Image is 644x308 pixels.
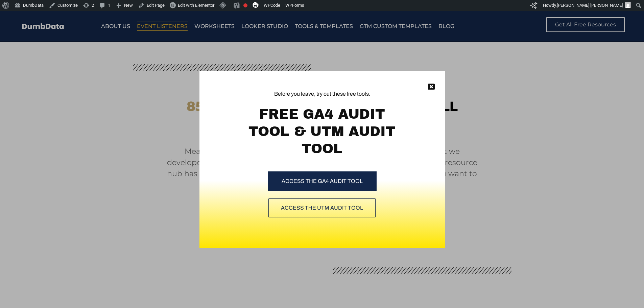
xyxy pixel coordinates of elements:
img: svg+xml;base64,PHN2ZyB4bWxucz0iaHR0cDovL3d3dy53My5vcmcvMjAwMC9zdmciIHZpZXdCb3g9IjAgMCAzMiAzMiI+PG... [253,2,259,8]
span: [PERSON_NAME] [PERSON_NAME] [557,3,623,8]
div: FREE GA4 AUDIT TOOL & UTM AUDIT TOOL [243,105,401,157]
a: ACCESS THE GA4 AUDIT TOOL [268,171,377,191]
span: Edit with Elementor [178,3,214,8]
span: Before you leave, try out these free tools. [243,90,401,98]
div: Focus keyphrase not set [243,3,247,7]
